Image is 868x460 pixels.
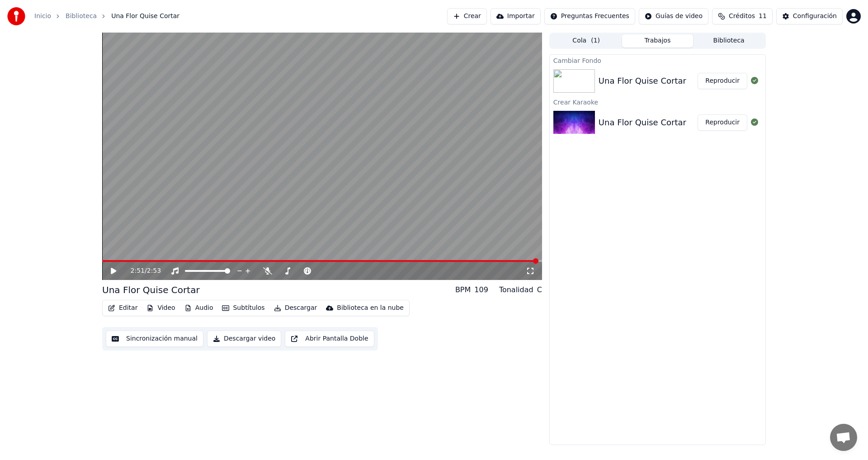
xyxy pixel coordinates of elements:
[34,12,51,21] a: Inicio
[698,73,747,89] button: Reproducir
[455,285,471,295] div: BPM
[537,285,542,295] div: C
[447,8,487,24] button: Crear
[7,7,25,25] img: youka
[599,75,686,87] div: Una Flor Quise Cortar
[759,12,767,21] span: 11
[66,12,97,21] a: Biblioteca
[729,12,755,21] span: Créditos
[622,34,693,47] button: Trabajos
[285,331,374,347] button: Abrir Pantalla Doble
[491,8,541,24] button: Importar
[550,96,765,107] div: Crear Karaoke
[181,302,217,314] button: Audio
[544,8,635,24] button: Preguntas Frecuentes
[698,114,747,131] button: Reproducir
[551,34,622,47] button: Cola
[499,285,533,295] div: Tonalidad
[550,55,765,66] div: Cambiar Fondo
[830,424,857,451] div: Chat abierto
[693,34,764,47] button: Biblioteca
[102,284,200,296] div: Una Flor Quise Cortar
[776,8,843,24] button: Configuración
[34,12,179,21] nav: breadcrumb
[106,331,203,347] button: Sincronización manual
[111,12,179,21] span: Una Flor Quise Cortar
[712,8,773,24] button: Créditos11
[270,302,321,314] button: Descargar
[104,302,141,314] button: Editar
[793,12,837,21] div: Configuración
[474,285,488,295] div: 109
[131,266,145,275] span: 2:51
[599,116,686,129] div: Una Flor Quise Cortar
[337,304,404,313] div: Biblioteca en la nube
[207,331,281,347] button: Descargar video
[639,8,708,24] button: Guías de video
[218,302,268,314] button: Subtítulos
[591,36,600,45] span: ( 1 )
[131,266,152,275] div: /
[143,302,179,314] button: Video
[147,266,161,275] span: 2:53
